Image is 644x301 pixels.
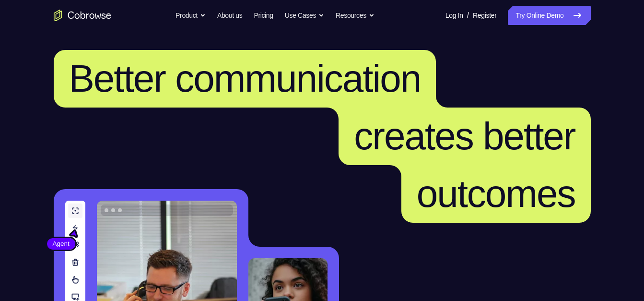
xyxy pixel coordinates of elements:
button: Resources [336,6,375,25]
a: Pricing [254,6,273,25]
span: Better communication [69,57,421,100]
button: Use Cases [285,6,324,25]
a: Register [473,6,496,25]
a: Try Online Demo [508,6,590,25]
a: About us [217,6,242,25]
button: Product [176,6,206,25]
span: outcomes [417,172,575,215]
span: creates better [354,115,575,157]
span: Agent [47,239,75,249]
a: Go to the home page [54,10,111,21]
a: Log In [445,6,463,25]
span: / [467,10,469,21]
